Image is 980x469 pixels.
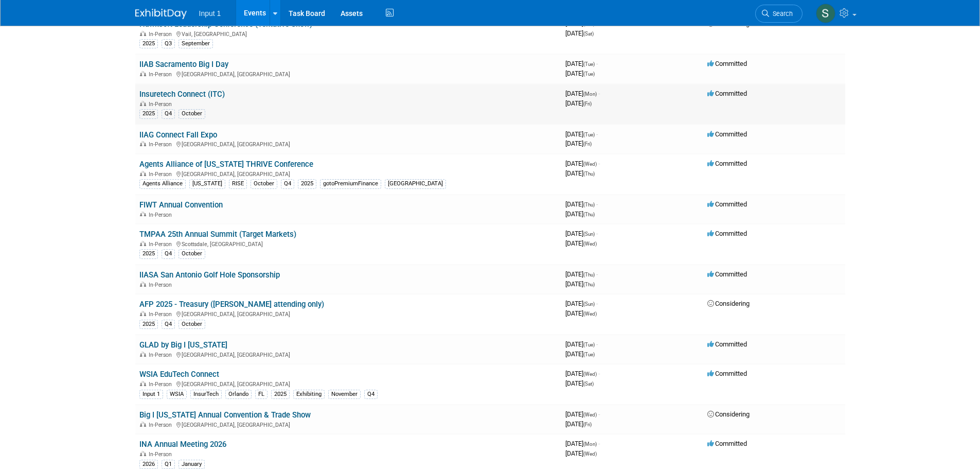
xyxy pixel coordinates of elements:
span: [DATE] [565,29,594,37]
span: (Thu) [583,202,595,207]
div: 2025 [298,179,316,188]
span: [DATE] [565,90,600,97]
span: (Sat) [583,31,594,37]
span: (Wed) [583,241,597,247]
span: (Wed) [583,311,597,317]
span: [DATE] [565,230,598,237]
a: Big I [US_STATE] Annual Convention & Trade Show [139,410,311,420]
img: In-Person Event [140,381,146,386]
span: (Thu) [583,21,595,27]
img: In-Person Event [140,311,146,316]
span: (Tue) [583,71,595,77]
span: - [596,20,598,27]
span: - [598,370,600,377]
span: [DATE] [565,60,598,67]
span: [DATE] [565,200,598,208]
span: (Tue) [583,61,595,67]
span: In-Person [149,212,175,218]
span: [DATE] [565,340,598,348]
span: - [598,410,600,418]
span: (Wed) [583,371,597,377]
div: Q1 [162,460,175,469]
span: In-Person [149,451,175,458]
img: In-Person Event [140,212,146,217]
a: Insuretech Connect (ITC) [139,90,225,99]
span: [DATE] [565,420,592,428]
img: In-Person Event [140,31,146,36]
a: IIASA San Antonio Golf Hole Sponsorship [139,270,280,280]
a: WSIA EduTech Connect [139,370,219,379]
div: 2025 [139,39,158,48]
span: (Fri) [583,101,592,107]
span: In-Person [149,101,175,108]
span: Committed [707,130,747,138]
img: In-Person Event [140,101,146,106]
span: [DATE] [565,379,594,387]
span: (Sun) [583,231,595,237]
span: (Thu) [583,171,595,177]
span: In-Person [149,141,175,148]
span: [DATE] [565,130,598,138]
span: In-Person [149,31,175,38]
span: (Thu) [583,272,595,277]
div: 2025 [271,390,290,399]
div: Q4 [162,249,175,258]
div: InsurTech [190,390,222,399]
span: Search [769,10,793,18]
span: - [596,60,598,67]
span: (Wed) [583,161,597,167]
div: FL [255,390,268,399]
span: - [596,230,598,237]
div: [GEOGRAPHIC_DATA], [GEOGRAPHIC_DATA] [139,140,557,148]
div: gotoPremiumFinance [320,179,381,188]
span: In-Person [149,171,175,178]
span: - [596,200,598,208]
img: In-Person Event [140,241,146,246]
span: Committed [707,270,747,278]
div: RISE [229,179,247,188]
a: Search [755,5,803,23]
div: [GEOGRAPHIC_DATA], [GEOGRAPHIC_DATA] [139,169,557,178]
div: Input 1 [139,390,163,399]
img: In-Person Event [140,141,146,146]
img: In-Person Event [140,422,146,427]
a: FIWT Annual Convention [139,200,223,210]
span: [DATE] [565,210,595,218]
span: [DATE] [565,70,595,77]
div: Q4 [162,320,175,329]
div: October [179,320,205,329]
div: Orlando [225,390,252,399]
div: October [251,179,277,188]
div: [GEOGRAPHIC_DATA] [385,179,446,188]
span: (Wed) [583,412,597,418]
div: Exhibiting [293,390,325,399]
span: (Mon) [583,91,597,97]
span: [DATE] [565,370,600,377]
span: (Tue) [583,352,595,357]
span: In-Person [149,282,175,288]
div: Scottsdale, [GEOGRAPHIC_DATA] [139,239,557,248]
div: Q4 [162,109,175,118]
span: - [596,130,598,138]
div: Q3 [162,39,175,48]
span: [DATE] [565,239,597,247]
span: (Wed) [583,451,597,457]
a: IIAG Connect Fall Expo [139,130,217,140]
span: - [598,440,600,447]
div: January [179,460,205,469]
div: Q4 [364,390,378,399]
span: (Thu) [583,212,595,217]
span: - [596,340,598,348]
span: [DATE] [565,440,600,447]
img: ExhibitDay [135,9,187,19]
span: [DATE] [565,309,597,317]
span: (Sat) [583,381,594,387]
span: Committed [707,60,747,67]
img: In-Person Event [140,282,146,287]
span: (Sun) [583,301,595,307]
span: Considering [707,410,750,418]
span: [DATE] [565,300,598,307]
span: Committed [707,440,747,447]
span: [DATE] [565,99,592,107]
span: (Tue) [583,132,595,137]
